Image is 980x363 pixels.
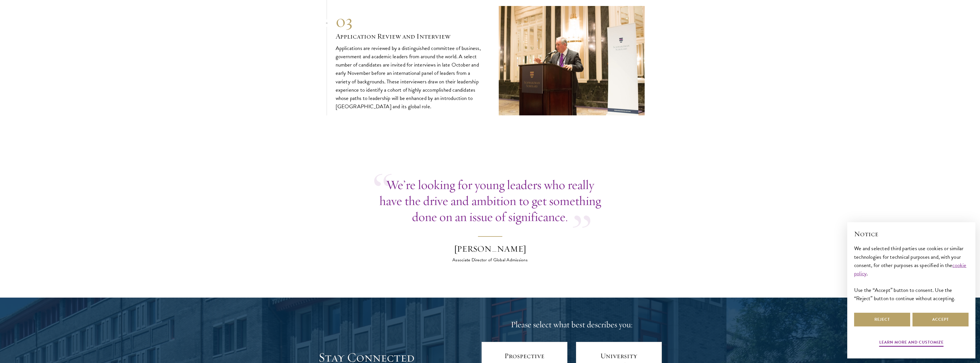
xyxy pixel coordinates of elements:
[440,256,540,263] div: Associate Director of Global Admissions
[854,244,969,302] div: We and selected third parties use cookies or similar technologies for technical purposes and, wit...
[879,339,944,348] button: Learn more and customize
[482,319,662,330] h4: Please select what best describes you:
[374,177,606,225] p: We’re looking for young leaders who really have the drive and ambition to get something done on a...
[854,229,969,239] h2: Notice
[336,44,482,111] p: Applications are reviewed by a distinguished committee of business, government and academic leade...
[336,31,482,41] h3: Application Review and Interview
[854,261,967,278] a: cookie policy
[440,243,540,255] div: [PERSON_NAME]
[336,11,482,31] div: 03
[854,313,910,326] button: Reject
[912,313,969,326] button: Accept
